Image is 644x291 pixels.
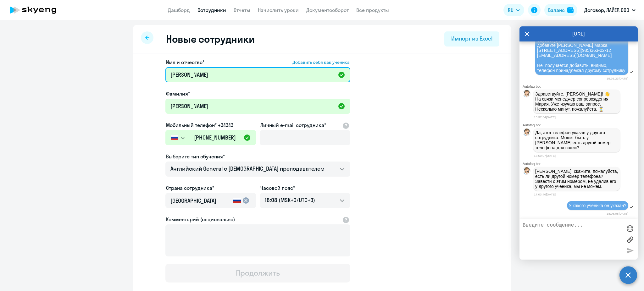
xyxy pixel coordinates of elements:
[171,135,178,140] img: RU.png
[537,38,625,73] span: Здравстуйте! добавьте [PERSON_NAME] Марка [STREET_ADDRESS](985)363-02-12 [EMAIL_ADDRESS][DOMAIN_N...
[544,4,577,16] button: Балансbalance
[166,153,225,160] label: Выберите тип обучения*
[260,121,326,129] label: Личный e-mail сотрудника*
[197,7,226,13] a: Сотрудники
[607,77,628,80] time: 15:36:23[DATE]
[523,129,531,138] img: bot avatar
[567,7,574,13] img: balance
[242,197,250,204] mat-icon: cancel
[306,7,349,13] a: Документооборот
[607,212,628,215] time: 18:08:08[DATE]
[535,91,618,112] p: Здравствуйте, [PERSON_NAME]! 👋 ﻿На связи менеджер сопровождения Мария. Уже изучаю ваш запрос. Нес...
[236,268,280,278] div: Продолжить
[535,169,618,189] p: [PERSON_NAME], скажите, пожалуйста, есть ли другой номер телефона? Завести с этим номером, не уда...
[581,3,639,18] button: Договор, ЛАЙЕР, ООО
[170,197,231,205] input: country
[535,130,618,150] p: Да, этот телефон указан у другого сотрудника. Может быть у [PERSON_NAME] есть другой номер телефо...
[356,7,389,13] a: Все продукты
[523,85,638,88] div: Autofaq bot
[260,184,295,192] label: Часовой пояс*
[523,123,638,127] div: Autofaq bot
[584,6,629,14] p: Договор, ЛАЙЕР, ООО
[166,58,204,66] span: Имя и отчество*
[534,193,556,196] time: 17:03:46[DATE]
[548,6,565,14] div: Баланс
[444,31,499,47] button: Импорт из Excel
[166,184,214,192] label: Страна сотрудника*
[166,33,254,45] h2: Новые сотрудники
[503,4,524,16] button: RU
[625,235,635,244] label: Лимит 10 файлов
[523,90,531,99] img: bot avatar
[523,162,638,166] div: Autofaq bot
[258,7,299,13] a: Начислить уроки
[534,115,556,119] time: 15:37:54[DATE]
[166,121,233,129] label: Мобильный телефон* +34343
[166,216,235,223] label: Комментарий (опционально)
[168,7,190,13] a: Дашборд
[569,203,626,208] span: У какого ученика он указан?
[534,154,556,157] time: 15:50:07[DATE]
[234,7,250,13] a: Отчеты
[451,35,492,43] div: Импорт из Excel
[508,6,514,14] span: RU
[523,167,531,176] img: bot avatar
[165,264,350,283] button: Продолжить
[292,59,350,65] span: Добавить себя как ученика
[166,90,190,97] label: Фамилия*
